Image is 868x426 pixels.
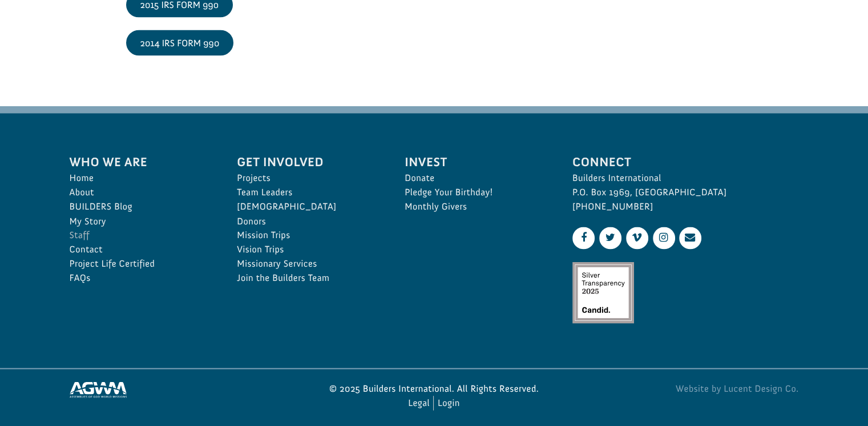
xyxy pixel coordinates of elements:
a: Projects [237,171,380,186]
a: Mission Trips [237,228,380,242]
a: About [70,186,212,200]
img: emoji balloon [92,24,101,33]
a: Contact [70,242,212,256]
a: Join the Builders Team [237,271,380,285]
span: Get Involved [237,152,380,171]
span: Connect [572,152,799,171]
a: Vision Trips [237,242,380,256]
span: Who We Are [70,152,212,171]
img: Assemblies of God World Missions [70,381,127,397]
a: Legal [408,396,430,410]
a: Website by Lucent Design Co. [561,381,799,396]
a: Home [70,171,212,186]
a: Donate [405,171,547,186]
span: Riverview , [GEOGRAPHIC_DATA] [31,46,131,54]
a: Project Life Certified [70,256,212,271]
a: Staff [70,228,212,242]
div: to [21,35,157,43]
a: FAQs [70,271,212,285]
a: Monthly Givers [405,200,547,214]
a: 2014 IRS FORM 990 [126,30,234,55]
a: Pledge Your Birthday! [405,186,547,200]
div: Champion City Church donated $2,000 [21,11,157,34]
span: Invest [405,152,547,171]
a: Contact Us [679,227,701,249]
a: Instagram [653,227,675,249]
p: © 2025 Builders International. All Rights Reserved. [315,381,553,396]
strong: Project Shovel Ready [27,35,94,43]
p: Builders International P.O. Box 1969, [GEOGRAPHIC_DATA] [PHONE_NUMBER] [572,171,799,214]
a: BUILDERS Blog [70,200,212,214]
a: Facebook [572,227,595,249]
a: Vimeo [626,227,648,249]
button: Donate [162,23,212,43]
a: My Story [70,214,212,228]
a: Donors [237,214,380,228]
a: Twitter [599,227,621,249]
a: Missionary Services [237,256,380,271]
img: Silver Transparency Rating for 2025 by Candid [572,262,634,323]
a: Login [438,396,460,410]
img: US.png [21,46,29,54]
a: [DEMOGRAPHIC_DATA] [237,200,380,214]
a: Team Leaders [237,186,380,200]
